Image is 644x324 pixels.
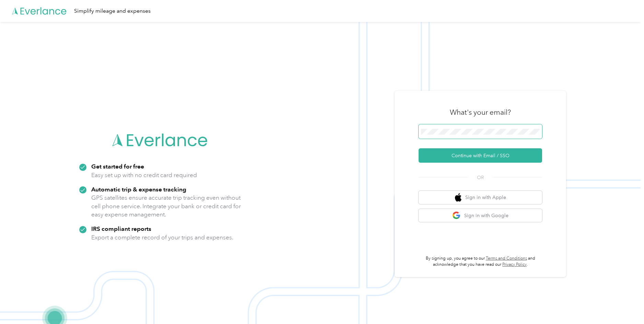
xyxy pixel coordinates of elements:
[502,262,527,267] a: Privacy Policy
[419,148,542,163] button: Continue with Email / SSO
[91,171,197,179] p: Easy set up with no credit card required
[91,233,233,242] p: Export a complete record of your trips and expenses.
[91,186,186,193] strong: Automatic trip & expense tracking
[419,256,542,267] p: By signing up, you agree to our and acknowledge that you have read our .
[91,194,241,219] p: GPS satellites ensure accurate trip tracking even without cell phone service. Integrate your bank...
[450,108,511,117] h3: What's your email?
[91,163,144,170] strong: Get started for free
[452,211,461,220] img: google logo
[486,256,527,261] a: Terms and Conditions
[74,7,151,15] div: Simplify mileage and expenses
[419,209,542,222] button: google logoSign in with Google
[455,193,462,202] img: apple logo
[419,191,542,204] button: apple logoSign in with Apple
[91,225,151,232] strong: IRS compliant reports
[468,174,492,181] span: OR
